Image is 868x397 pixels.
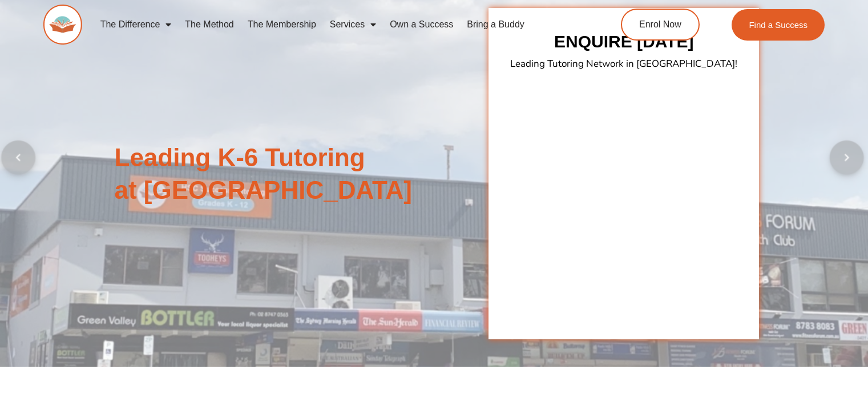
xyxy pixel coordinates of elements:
[178,11,240,38] a: The Method
[508,90,739,323] iframe: Form 0
[94,11,576,38] nav: Menu
[94,11,179,38] a: The Difference
[732,9,825,41] a: Find a Success
[323,11,383,38] a: Services
[639,20,681,29] span: Enrol Now
[749,21,808,29] span: Find a Success
[241,11,323,38] a: The Membership
[383,11,460,38] a: Own a Success
[460,11,531,38] a: Bring a Buddy
[621,9,700,41] a: Enrol Now
[486,55,762,73] p: Leading Tutoring Network in [GEOGRAPHIC_DATA]!
[115,141,483,206] h2: Leading K-6 Tutoring at [GEOGRAPHIC_DATA]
